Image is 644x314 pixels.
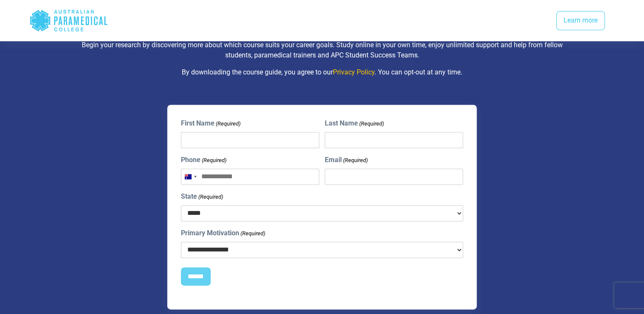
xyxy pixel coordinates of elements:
button: Selected country [181,169,199,184]
label: Last Name [325,118,384,128]
span: (Required) [215,120,240,128]
span: (Required) [343,156,368,165]
label: Phone [181,155,226,165]
span: (Required) [359,120,384,128]
label: First Name [181,118,240,128]
a: Privacy Policy [333,68,375,76]
a: Learn more [556,11,605,31]
p: Begin your research by discovering more about which course suits your career goals. Study online ... [73,40,571,60]
span: (Required) [197,193,223,201]
p: By downloading the course guide, you agree to our . You can opt-out at any time. [73,67,571,77]
label: Email [325,155,368,165]
div: Australian Paramedical College [29,7,108,34]
label: Primary Motivation [181,228,265,238]
label: State [181,191,223,202]
span: (Required) [240,229,265,238]
span: (Required) [201,156,226,165]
